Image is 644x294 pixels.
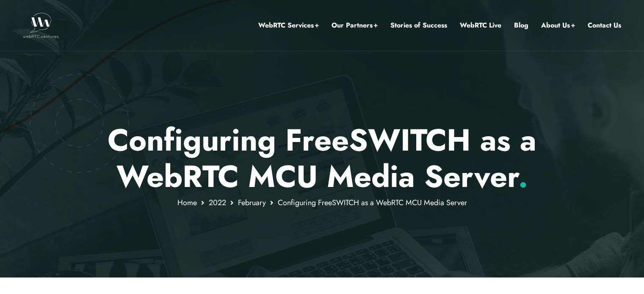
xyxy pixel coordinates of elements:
a: About Us [541,20,575,31]
a: 2022 [209,197,226,208]
a: WebRTC Services [258,20,319,31]
a: Home [177,197,197,208]
a: Stories of Success [390,20,447,31]
a: February [238,197,266,208]
span: . [518,154,528,198]
span: Configuring FreeSWITCH as a WebRTC MCU Media Server [278,197,467,208]
img: WebRTC.ventures [23,13,59,38]
p: Configuring FreeSWITCH as a WebRTC MCU Media Server [74,122,570,195]
a: Blog [514,20,528,31]
a: Our Partners [332,20,378,31]
a: Contact Us [588,20,621,31]
a: WebRTC Live [460,20,501,31]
